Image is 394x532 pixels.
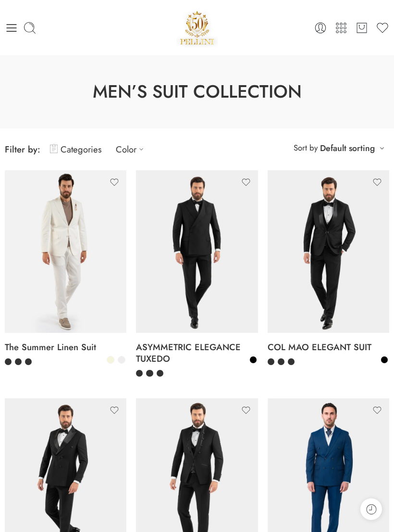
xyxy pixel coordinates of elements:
a: COL MAO ELEGANT SUIT [268,338,389,357]
span: Filter by: [5,143,40,156]
a: Color [116,138,148,161]
a: Off-White [117,355,126,364]
a: Black [380,355,389,364]
img: Pellini [176,7,218,48]
span: Sort by [294,140,318,156]
h1: Men’s Suit Collection [24,79,370,104]
a: Default sorting [320,141,375,155]
a: Categories [50,138,101,161]
a: Pellini - [176,7,218,48]
a: Wishlist [376,21,389,35]
a: Black [249,355,258,364]
a: Cart [355,21,369,35]
a: Login / Register [314,21,327,35]
a: ASYMMETRIC ELEGANCE TUXEDO [136,338,258,368]
a: Beige [106,355,115,364]
a: The Summer Linen Suit [5,338,126,357]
